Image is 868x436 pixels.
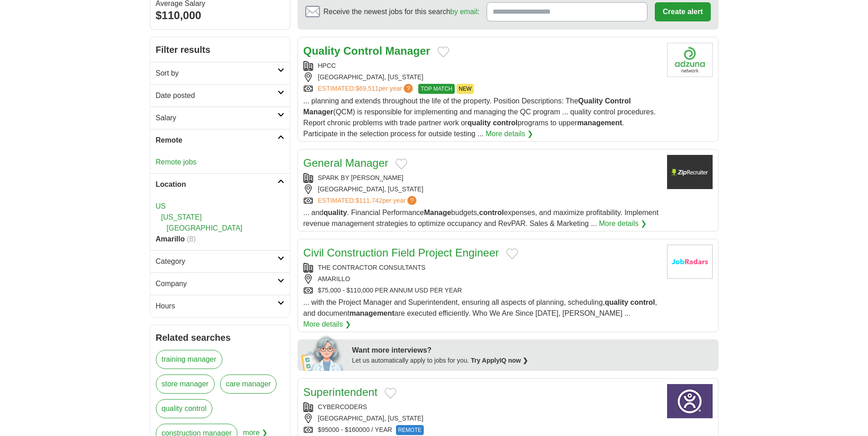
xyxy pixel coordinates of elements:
[578,97,603,105] strong: Quality
[156,331,284,344] h2: Related searches
[150,84,290,107] a: Date posted
[156,399,213,418] a: quality control
[150,37,290,62] h2: Filter results
[667,43,713,77] img: Company logo
[150,107,290,129] a: Salary
[396,425,424,435] span: REMOTE
[156,113,277,123] h2: Salary
[418,84,454,94] span: TOP MATCH
[303,319,351,330] a: More details ❯
[667,245,713,279] img: Company logo
[156,135,277,146] h2: Remote
[303,386,378,398] a: Superintendent
[150,295,290,317] a: Hours
[156,350,222,369] a: training manager
[303,263,660,272] div: THE CONTRACTOR CONSULTANTS
[303,72,660,82] div: [GEOGRAPHIC_DATA], [US_STATE]
[156,202,166,210] a: US
[303,108,334,116] strong: Manager
[324,6,479,17] span: Receive the newest jobs for this search :
[156,90,277,101] h2: Date posted
[479,209,503,216] strong: control
[404,84,413,93] span: ?
[150,272,290,295] a: Company
[303,173,660,183] div: SPARK BY [PERSON_NAME]
[156,179,277,190] h2: Location
[303,157,389,169] a: General Manager
[486,128,534,139] a: More details ❯
[467,119,491,127] strong: quality
[385,45,431,57] strong: Manager
[318,84,415,94] a: ESTIMATED:$69,511per year?
[605,298,628,306] strong: quality
[303,45,340,57] strong: Quality
[150,173,290,195] a: Location
[437,46,449,57] button: Add to favorite jobs
[303,185,660,194] div: [GEOGRAPHIC_DATA], [US_STATE]
[303,286,660,295] div: $75,000 - $110,000 PER ANNUM USD PER YEAR
[156,235,185,243] strong: Amarillo
[450,8,478,15] a: by email
[156,301,277,312] h2: Hours
[424,209,452,216] strong: Manage
[303,414,660,423] div: [GEOGRAPHIC_DATA], [US_STATE]
[303,274,660,284] div: AMARILLO
[667,155,713,189] img: Company logo
[385,388,396,399] button: Add to favorite jobs
[655,2,710,21] button: Create alert
[156,68,277,79] h2: Sort by
[156,278,277,289] h2: Company
[318,196,419,205] a: ESTIMATED:$111,742per year?
[355,85,379,92] span: $69,511
[150,62,290,84] a: Sort by
[161,213,202,221] a: [US_STATE]
[667,384,713,418] img: CyberCoders logo
[301,334,345,371] img: apply-iq-scientist.png
[457,84,474,94] span: NEW
[599,218,647,229] a: More details ❯
[303,45,431,57] a: Quality Control Manager
[220,374,277,394] a: care manager
[187,235,196,243] span: (8)
[493,119,518,127] strong: control
[407,196,416,205] span: ?
[303,209,659,227] span: ... and . Financial Performance budgets, expenses, and maximize profitability. Implement revenue ...
[303,97,656,138] span: ... planning and extends throughout the life of the property. Position Descriptions: The (QCM) is...
[395,159,407,169] button: Add to favorite jobs
[605,97,631,105] strong: Control
[318,403,367,410] a: CYBERCODERS
[303,246,499,259] a: Civil Construction Field Project Engineer
[156,7,284,24] div: $110,000
[352,356,713,365] div: Let us automatically apply to jobs for you.
[156,256,277,267] h2: Category
[344,45,382,57] strong: Control
[156,374,215,394] a: store manager
[324,209,347,216] strong: quality
[352,345,713,356] div: Want more interviews?
[150,250,290,272] a: Category
[150,129,290,151] a: Remote
[577,119,622,127] strong: management
[506,248,518,259] button: Add to favorite jobs
[156,158,197,166] a: Remote jobs
[355,197,382,204] span: $111,742
[630,298,655,306] strong: control
[167,224,243,232] a: [GEOGRAPHIC_DATA]
[349,309,395,317] strong: management
[303,425,660,435] div: $95000 - $160000 / YEAR
[303,61,660,71] div: HPCC
[303,298,657,317] span: ... with the Project Manager and Superintendent, ensuring all aspects of planning, scheduling, , ...
[471,357,528,364] a: Try ApplyIQ now ❯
